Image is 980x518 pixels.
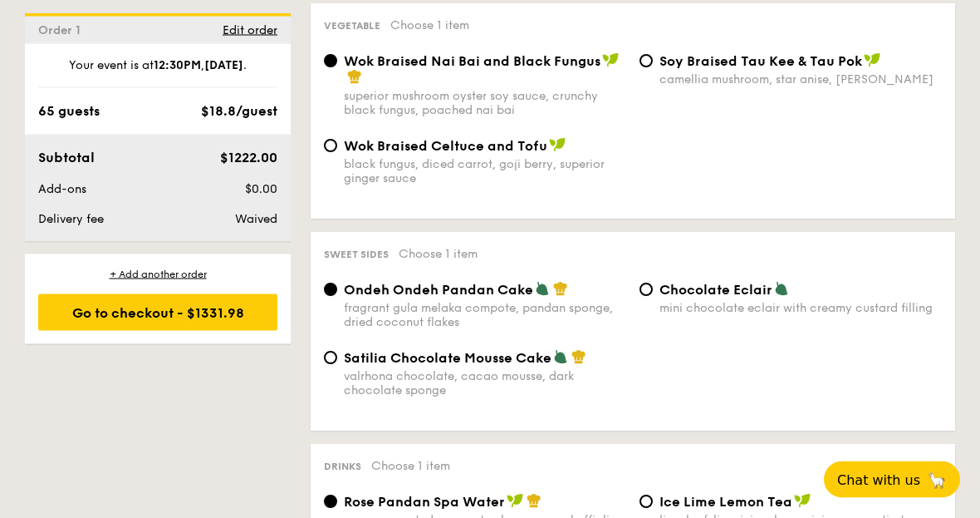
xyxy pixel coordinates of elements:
[324,21,380,32] span: Vegetable
[639,55,653,68] input: ⁠Soy Braised Tau Kee & Tau Pokcamellia mushroom, star anise, [PERSON_NAME]
[38,23,87,37] span: Order 1
[659,283,772,298] span: Chocolate Eclair
[38,182,86,196] span: Add-ons
[324,140,337,153] input: Wok Braised Celtuce and Tofublack fungus, diced carrot, goji berry, superior ginger sauce
[399,248,478,262] span: Choose 1 item
[794,494,811,509] img: icon-vegan.f8ff3823.svg
[837,472,920,488] span: Chat with us
[344,495,505,511] span: Rose Pandan Spa Water
[201,101,277,121] div: $18.8/guest
[659,73,942,87] div: camellia mushroom, star anise, [PERSON_NAME]
[245,182,277,196] span: $0.00
[659,54,862,70] span: ⁠Soy Braised Tau Kee & Tau Pok
[38,101,100,121] div: 65 guests
[553,350,568,365] img: icon-vegetarian.fe4039eb.svg
[38,268,277,281] div: + Add another order
[639,284,653,297] input: Chocolate Eclairmini chocolate eclair with creamy custard filling
[324,249,389,261] span: Sweet sides
[347,70,362,85] img: icon-chef-hat.a58ddaea.svg
[535,282,550,297] img: icon-vegetarian.fe4039eb.svg
[324,352,337,365] input: Satilia Chocolate Mousse Cakevalrhona chocolate, cacao mousse, dark chocolate sponge
[154,58,201,72] strong: 12:30PM
[235,212,277,226] span: Waived
[38,212,104,226] span: Delivery fee
[571,350,586,365] img: icon-chef-hat.a58ddaea.svg
[204,58,243,72] strong: [DATE]
[927,471,947,490] span: 🦙
[864,53,880,68] img: icon-vegan.f8ff3823.svg
[223,23,277,37] span: Edit order
[344,283,533,298] span: Ondeh Ondeh Pandan Cake
[344,139,547,155] span: Wok Braised Celtuce and Tofu
[553,282,568,297] img: icon-chef-hat.a58ddaea.svg
[344,302,626,330] div: fragrant gula melaka compote, pandan sponge, dried coconut flakes
[324,496,337,509] input: Rose Pandan Spa Waterorange-scented rose water, lemongrass, kaffir lime leaf
[602,53,619,68] img: icon-vegan.f8ff3823.svg
[344,370,626,398] div: valrhona chocolate, cacao mousse, dark chocolate sponge
[824,461,960,498] button: Chat with us🦙
[639,496,653,509] input: Ice Lime Lemon Tealime leaf, lime juice, lemon juice, aromatic tea base
[324,55,337,68] input: Wok Braised Nai Bai and Black Fungussuperior mushroom oyster soy sauce, crunchy black fungus, poa...
[220,150,277,165] span: $1222.00
[659,302,942,316] div: mini chocolate eclair with creamy custard filling
[527,494,541,509] img: icon-chef-hat.a58ddaea.svg
[549,138,566,153] img: icon-vegan.f8ff3823.svg
[659,495,792,511] span: Ice Lime Lemon Tea
[38,150,95,165] span: Subtotal
[324,461,361,473] span: Drinks
[38,294,277,331] div: Go to checkout - $1331.98
[344,90,626,118] div: superior mushroom oyster soy sauce, crunchy black fungus, poached nai bai
[371,460,450,474] span: Choose 1 item
[324,284,337,297] input: Ondeh Ondeh Pandan Cakefragrant gula melaka compote, pandan sponge, dried coconut flakes
[344,158,626,186] div: black fungus, diced carrot, goji berry, superior ginger sauce
[344,351,551,367] span: Satilia Chocolate Mousse Cake
[774,282,789,297] img: icon-vegetarian.fe4039eb.svg
[344,54,600,70] span: Wok Braised Nai Bai and Black Fungus
[390,19,469,33] span: Choose 1 item
[38,57,277,88] div: Your event is at , .
[507,494,523,509] img: icon-vegan.f8ff3823.svg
